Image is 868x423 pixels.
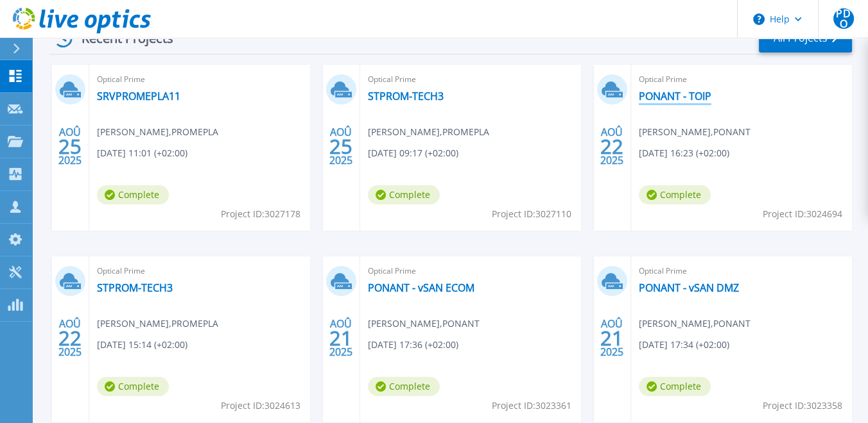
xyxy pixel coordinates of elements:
[639,377,711,396] span: Complete
[368,72,573,87] span: Optical Prime
[329,333,352,344] span: 21
[600,141,623,152] span: 22
[639,72,844,87] span: Optical Prime
[97,377,169,396] span: Complete
[368,185,440,204] span: Complete
[639,185,711,204] span: Complete
[833,8,854,29] span: PDO
[639,281,739,294] a: PONANT - vSAN DMZ
[600,315,624,361] div: AOÛ 2025
[97,264,302,278] span: Optical Prime
[368,377,440,396] span: Complete
[492,399,571,413] span: Project ID: 3023361
[221,399,300,413] span: Project ID: 3024613
[368,281,474,294] a: PONANT - vSAN ECOM
[329,123,353,170] div: AOÛ 2025
[97,185,169,204] span: Complete
[639,264,844,278] span: Optical Prime
[368,146,458,160] span: [DATE] 09:17 (+02:00)
[368,317,480,331] span: [PERSON_NAME] , PONANT
[600,333,623,344] span: 21
[58,315,82,361] div: AOÛ 2025
[639,338,729,352] span: [DATE] 17:34 (+02:00)
[639,146,729,160] span: [DATE] 16:23 (+02:00)
[329,315,353,361] div: AOÛ 2025
[368,125,489,139] span: [PERSON_NAME] , PROMEPLA
[58,123,82,170] div: AOÛ 2025
[763,207,842,221] span: Project ID: 3024694
[221,207,300,221] span: Project ID: 3027178
[763,399,842,413] span: Project ID: 3023358
[639,90,711,103] a: PONANT - TOIP
[368,264,573,278] span: Optical Prime
[97,281,173,294] a: STPROM-TECH3
[329,141,352,152] span: 25
[58,333,82,344] span: 22
[639,125,751,139] span: [PERSON_NAME] , PONANT
[600,123,624,170] div: AOÛ 2025
[368,90,444,103] a: STPROM-TECH3
[368,338,458,352] span: [DATE] 17:36 (+02:00)
[58,141,82,152] span: 25
[97,317,218,331] span: [PERSON_NAME] , PROMEPLA
[492,207,571,221] span: Project ID: 3027110
[97,125,218,139] span: [PERSON_NAME] , PROMEPLA
[97,72,302,87] span: Optical Prime
[97,90,180,103] a: SRVPROMEPLA11
[97,146,187,160] span: [DATE] 11:01 (+02:00)
[97,338,187,352] span: [DATE] 15:14 (+02:00)
[639,317,751,331] span: [PERSON_NAME] , PONANT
